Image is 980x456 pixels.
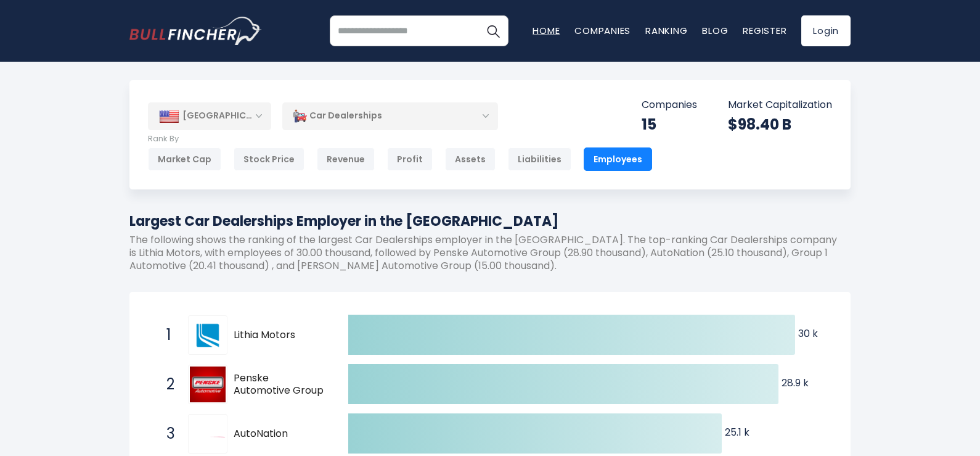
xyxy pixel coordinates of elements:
[702,24,728,37] a: Blog
[148,134,652,144] p: Rank By
[129,17,262,45] a: Go to homepage
[160,423,173,444] span: 3
[160,374,173,395] span: 2
[478,15,508,46] button: Search
[801,15,851,46] a: Login
[148,147,221,171] div: Market Cap
[234,329,327,342] span: Lithia Motors
[728,99,832,112] p: Market Capitalization
[584,147,652,171] div: Employees
[533,24,560,37] a: Home
[387,147,433,171] div: Profit
[508,147,571,171] div: Liabilities
[445,147,496,171] div: Assets
[798,326,818,341] text: 30 k
[190,317,226,353] img: Lithia Motors
[282,102,498,130] div: Car Dealerships
[645,24,687,37] a: Ranking
[234,372,327,398] span: Penske Automotive Group
[160,325,173,346] span: 1
[129,17,262,45] img: bullfincher logo
[574,24,631,37] a: Companies
[190,416,226,452] img: AutoNation
[725,425,749,439] text: 25.1 k
[129,234,851,272] p: The following shows the ranking of the largest Car Dealerships employer in the [GEOGRAPHIC_DATA]....
[728,115,832,134] div: $98.40 B
[317,147,375,171] div: Revenue
[642,115,697,134] div: 15
[190,367,226,402] img: Penske Automotive Group
[642,99,697,112] p: Companies
[782,376,809,390] text: 28.9 k
[234,147,304,171] div: Stock Price
[129,211,851,231] h1: Largest Car Dealerships Employer in the [GEOGRAPHIC_DATA]
[743,24,786,37] a: Register
[234,428,327,441] span: AutoNation
[148,102,271,130] div: [GEOGRAPHIC_DATA]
